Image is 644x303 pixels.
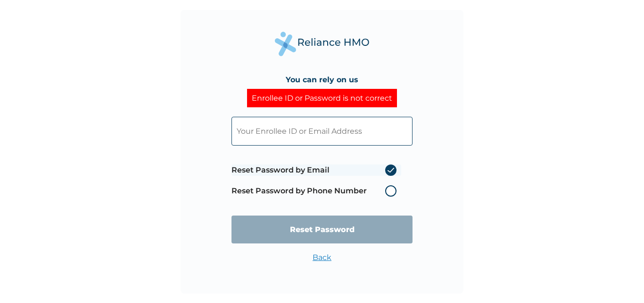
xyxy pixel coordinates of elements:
input: Reset Password [231,216,413,243]
label: Reset Password by Email [231,164,401,176]
img: Reliance Health's Logo [275,32,369,56]
span: Password reset method [231,160,401,201]
input: Your Enrollee ID or Email Address [231,117,413,146]
div: Enrollee ID or Password is not correct [247,89,397,107]
h4: You can rely on us [286,75,358,84]
a: Back [313,253,331,262]
label: Reset Password by Phone Number [231,185,401,197]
